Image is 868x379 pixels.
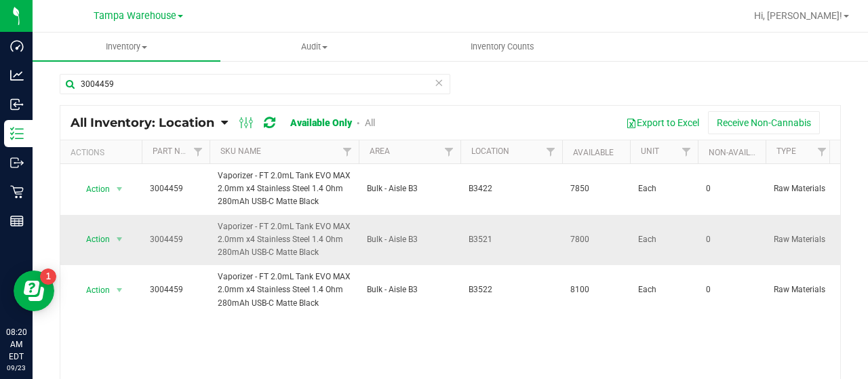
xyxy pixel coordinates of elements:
[150,182,201,195] span: 3004459
[434,74,443,92] span: Clear
[10,98,24,111] inline-svg: Inbound
[111,180,128,199] span: select
[570,283,622,296] span: 8100
[74,281,111,300] span: Action
[40,268,56,285] iframe: Resource center unread badge
[220,146,261,156] a: SKU Name
[218,220,351,260] span: Vaporizer - FT 2.0mL Tank EVO MAX 2.0mm x4 Stainless Steel 1.4 Ohm 280mAh USB-C Matte Black
[6,326,26,363] p: 08:20 AM EDT
[150,233,201,246] span: 3004459
[365,117,375,128] a: All
[111,281,128,300] span: select
[370,146,390,156] a: Area
[10,39,24,53] inline-svg: Dashboard
[33,41,220,53] span: Inventory
[218,169,351,209] span: Vaporizer - FT 2.0mL Tank EVO MAX 2.0mm x4 Stainless Steel 1.4 Ohm 280mAh USB-C Matte Black
[638,233,690,246] span: Each
[74,230,111,249] span: Action
[10,185,24,199] inline-svg: Retail
[706,182,757,195] span: 0
[469,283,554,296] span: B3522
[367,283,452,296] span: Bulk - Aisle B3
[638,182,690,195] span: Each
[438,140,460,163] a: Filter
[469,233,554,246] span: B3521
[94,10,176,22] span: Tampa Warehouse
[675,140,698,163] a: Filter
[774,182,825,195] span: Raw Materials
[71,115,214,130] span: All Inventory: Location
[776,146,796,156] a: Type
[6,363,26,373] p: 09/23
[14,271,54,311] iframe: Resource center
[10,214,24,228] inline-svg: Reports
[706,233,757,246] span: 0
[150,283,201,296] span: 3004459
[452,41,553,53] span: Inventory Counts
[187,140,210,163] a: Filter
[754,10,842,21] span: Hi, [PERSON_NAME]!
[290,117,352,128] a: Available Only
[367,233,452,246] span: Bulk - Aisle B3
[570,182,622,195] span: 7850
[408,33,596,61] a: Inventory Counts
[60,74,450,94] input: Search Item Name, Retail Display Name, SKU, Part Number...
[774,233,825,246] span: Raw Materials
[573,148,614,157] a: Available
[10,156,24,169] inline-svg: Outbound
[540,140,562,163] a: Filter
[33,33,220,61] a: Inventory
[221,41,408,53] span: Audit
[811,140,833,163] a: Filter
[706,283,757,296] span: 0
[71,115,221,130] a: All Inventory: Location
[638,283,690,296] span: Each
[218,271,351,310] span: Vaporizer - FT 2.0mL Tank EVO MAX 2.0mm x4 Stainless Steel 1.4 Ohm 280mAh USB-C Matte Black
[10,127,24,140] inline-svg: Inventory
[774,283,825,296] span: Raw Materials
[367,182,452,195] span: Bulk - Aisle B3
[220,33,408,61] a: Audit
[111,230,128,249] span: select
[708,111,820,134] button: Receive Non-Cannabis
[570,233,622,246] span: 7800
[617,111,708,134] button: Export to Excel
[709,148,769,157] a: Non-Available
[71,148,136,157] div: Actions
[153,146,207,156] a: Part Number
[336,140,359,163] a: Filter
[10,68,24,82] inline-svg: Analytics
[641,146,659,156] a: Unit
[469,182,554,195] span: B3422
[74,180,111,199] span: Action
[471,146,509,156] a: Location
